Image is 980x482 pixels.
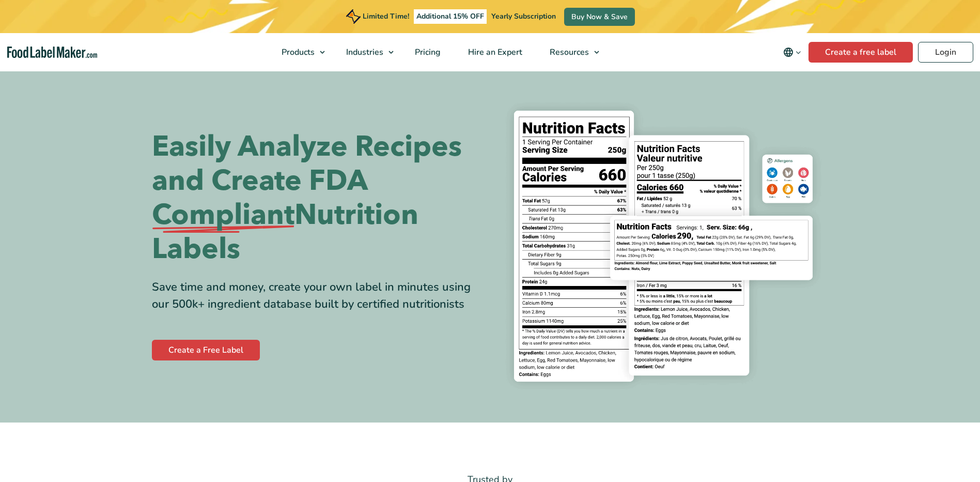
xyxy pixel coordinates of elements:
span: Products [278,47,316,58]
a: Industries [333,33,399,71]
div: Save time and money, create your own label in minutes using our 500k+ ingredient database built b... [152,279,483,313]
a: Hire an Expert [455,33,534,71]
a: Buy Now & Save [564,8,635,26]
span: Resources [547,47,590,58]
span: Industries [343,47,384,58]
h1: Easily Analyze Recipes and Create FDA Nutrition Labels [152,130,483,266]
span: Yearly Subscription [491,11,556,21]
a: Products [268,33,330,71]
button: Change language [776,42,808,63]
a: Resources [536,33,604,71]
a: Login [918,42,973,63]
a: Pricing [401,33,452,71]
span: Limited Time! [363,11,409,21]
span: Additional 15% OFF [414,9,487,24]
span: Pricing [412,47,442,58]
a: Create a Free Label [152,340,260,360]
a: Create a free label [808,42,913,63]
a: Food Label Maker homepage [7,47,97,58]
span: Compliant [152,198,294,232]
span: Hire an Expert [465,47,523,58]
